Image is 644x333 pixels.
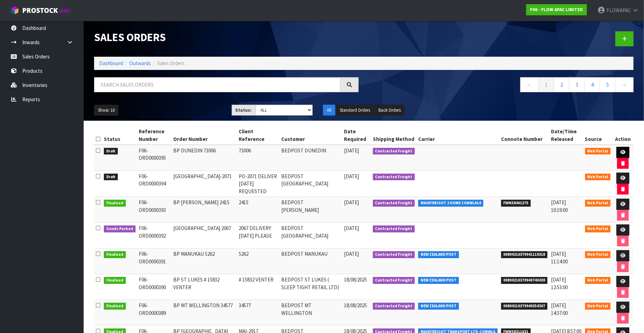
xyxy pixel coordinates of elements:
button: Standard Orders [336,105,374,116]
button: Show: 10 [94,105,118,116]
span: Contracted Freight [373,277,415,284]
td: F06-ORD0000393 [137,197,172,223]
span: Contracted Freight [373,148,415,155]
th: Source [583,126,613,145]
th: Client Reference [237,126,279,145]
span: Web Portal [585,174,611,181]
span: [DATE] 12:53:00 [551,276,568,290]
span: Web Portal [585,303,611,310]
a: 1 [538,77,554,92]
td: # 15832 VENTER [237,274,279,300]
span: Sales Orders [157,60,185,66]
td: BP [PERSON_NAME] 2415 [171,197,237,223]
a: → [615,77,634,92]
span: Web Portal [585,251,611,258]
td: BEDPOST [GEOGRAPHIC_DATA] [279,171,342,197]
th: Carrier [416,126,499,145]
span: Goods Packed [104,225,136,232]
a: 5 [600,77,615,92]
td: 73006 [237,145,279,171]
span: [DATE] [344,173,359,180]
span: Contracted Freight [373,200,415,207]
span: Finalised [104,277,126,284]
a: Outwards [129,60,151,66]
span: Finalised [104,303,126,310]
span: [DATE] 14:37:00 [551,302,568,316]
td: F06-ORD0000391 [137,248,172,274]
span: Contracted Freight [373,303,415,310]
a: ← [520,77,539,92]
button: All [323,105,335,116]
span: Draft [104,148,118,155]
h1: Sales Orders [94,31,359,43]
span: MAINFREIGHT 2 HOME CONWLA14 [418,200,483,207]
small: WMS [59,8,70,14]
a: 3 [569,77,585,92]
img: cube-alt.png [10,6,19,15]
button: Back Orders [375,105,405,116]
td: F06-ORD0000392 [137,223,172,248]
th: Shipping Method [371,126,417,145]
th: Action [612,126,634,145]
td: [GEOGRAPHIC_DATA]-2071 [171,171,237,197]
td: BEDPOST DUNEDIN [279,145,342,171]
td: 2067 DELIVERY [DATE] PLEASE [237,223,279,248]
td: 2415 [237,197,279,223]
td: BP DUNEDIN 73006 [171,145,237,171]
span: 00894210379940740438 [501,277,548,284]
td: BP ST LUKES # 15832 VENTER [171,274,237,300]
td: BEDPOST ST LUKES ( SLEEP TIGHT RETAIL LTD) [279,274,342,300]
td: F06-ORD0000395 [137,145,172,171]
span: Web Portal [585,277,611,284]
td: BP MANUKAU 5262 [171,248,237,274]
span: [DATE] [344,251,359,257]
td: BP MT WELLINGTON 34577 [171,300,237,326]
nav: Page navigation [369,77,634,94]
a: 2 [554,77,569,92]
td: [GEOGRAPHIC_DATA] 2067 [171,223,237,248]
span: 18/08/2025 [344,276,367,283]
span: Web Portal [585,225,611,232]
th: Date/Time Released [549,126,583,145]
span: 18/08/2025 [344,302,367,309]
a: 4 [584,77,600,92]
span: Finalised [104,251,126,258]
td: 34577 [237,300,279,326]
th: Date Required [342,126,371,145]
td: 5262 [237,248,279,274]
span: Web Portal [585,148,611,155]
span: ProStock [22,6,58,15]
span: Draft [104,174,118,181]
strong: F06 - FLOW APAC LIMITED [530,7,583,13]
input: Search sales orders [94,77,340,92]
span: [DATE] [344,147,359,154]
span: [DATE] 11:14:00 [551,251,568,264]
td: BEDPOST [PERSON_NAME] [279,197,342,223]
td: F06-ORD0000389 [137,300,172,326]
span: FWM58461375 [501,200,531,207]
span: 00894210379940354307 [501,303,548,310]
td: F06-ORD0000394 [137,171,172,197]
a: Dashboard [99,60,123,66]
span: [DATE] 10:19:00 [551,199,568,213]
th: Reference Number [137,126,172,145]
span: Contracted Freight [373,225,415,232]
td: BEDPOST [GEOGRAPHIC_DATA] [279,223,342,248]
th: Customer [279,126,342,145]
td: PO-2071 DELIVER [DATE] REQUESTED [237,171,279,197]
span: NEW ZEALAND POST [418,251,459,258]
span: Contracted Freight [373,251,415,258]
td: BEDPOST MT WELLINGTON [279,300,342,326]
span: Contracted Freight [373,174,415,181]
span: NEW ZEALAND POST [418,303,459,310]
span: 00894210379941119318 [501,251,548,258]
th: Connote Number [499,126,550,145]
span: [DATE] [344,199,359,206]
span: NEW ZEALAND POST [418,277,459,284]
span: Finalised [104,200,126,207]
strong: Status: [236,107,252,113]
td: BEDPOST MANUKAU [279,248,342,274]
td: F06-ORD0000390 [137,274,172,300]
th: Order Number [171,126,237,145]
span: Web Portal [585,200,611,207]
